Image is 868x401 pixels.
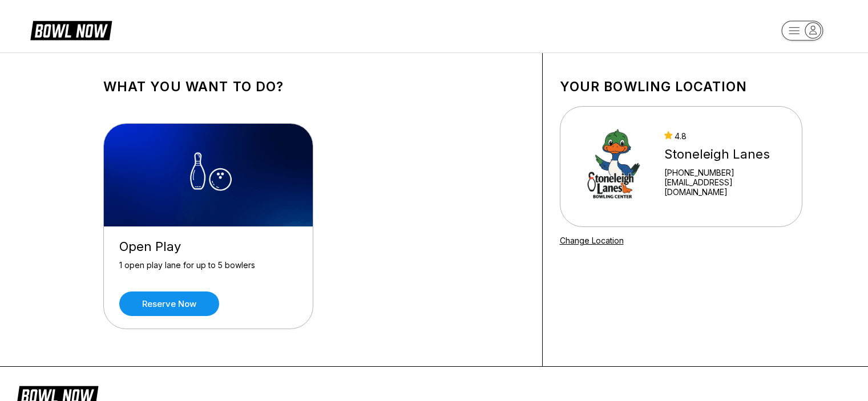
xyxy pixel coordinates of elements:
a: Reserve now [119,291,219,316]
img: Stoneleigh Lanes [575,124,655,209]
div: 1 open play lane for up to 5 bowlers [119,260,297,280]
div: [PHONE_NUMBER] [664,168,786,177]
a: Change Location [560,236,624,245]
div: Open Play [119,239,297,254]
div: Stoneleigh Lanes [664,147,786,162]
img: Open Play [104,124,314,226]
a: [EMAIL_ADDRESS][DOMAIN_NAME] [664,177,786,197]
h1: What you want to do? [103,79,525,95]
div: 4.8 [664,131,786,141]
h1: Your bowling location [560,79,802,95]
